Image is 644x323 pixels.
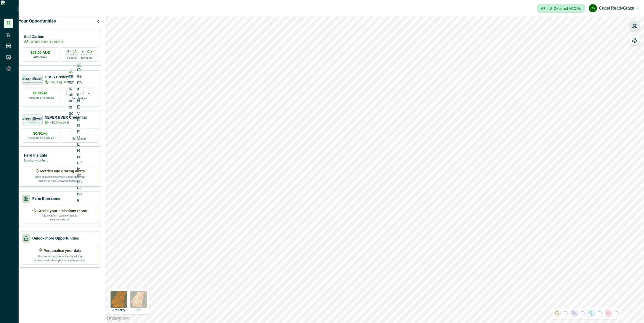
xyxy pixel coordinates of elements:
[107,316,130,321] a: Mapbox logo
[554,6,581,10] p: Deferred ACCUs
[22,76,43,81] img: certification logo
[1,1,17,16] img: Logo
[76,91,81,95] p: Tier 1
[45,115,87,120] p: NEVER EVER Credential
[136,309,141,312] p: Soil
[111,291,127,308] img: property preview
[37,208,88,214] p: Create your emissions report
[88,91,90,95] p: 1+
[33,55,48,59] p: ACCU Price
[82,49,92,53] p: 2 - 2.5
[112,309,125,312] p: Property
[69,69,74,117] img: certification logo
[589,2,639,14] button: Cadel ReadyGrazeCadel ReadyGraze
[72,136,86,141] p: Earn badge
[24,34,64,40] p: Soil Carbon
[50,80,69,84] p: +$0.3/kg Beef
[34,253,86,262] p: Uncover more opportunities by adding further details about your farm management.
[33,131,48,136] p: $0.30/kg
[24,153,48,158] p: Herd Insights
[19,18,56,24] p: Your Opportunities
[34,174,86,183] p: Make decisions faster with simple alerts and metrics on your livestock’s behaviour.
[32,236,79,241] p: Unlock more Opportunities
[66,53,78,56] p: ACCUs/ha/pa
[33,90,48,96] p: $0.30/kg
[27,136,54,140] p: Premiums on produce
[44,248,81,253] p: Personalise your data
[22,116,43,121] img: certification logo
[81,56,92,60] p: Cropping
[30,50,50,55] p: $56.00 AUD
[86,90,92,96] div: more credentials avaialble
[81,53,93,56] p: ACCUs/ha/pa
[23,122,42,124] p: Greenham NEVER EVER Beef Program
[549,6,552,11] p: 0
[22,82,42,83] p: Greenham Beef Sustainability Standard
[72,96,87,100] p: Earn badges
[45,74,74,80] p: GBSS Credential
[130,291,147,308] img: soil preview
[27,96,54,100] p: Premiums on produce
[67,56,77,60] p: Pasture
[41,214,79,221] p: Add your farm data to create an emissions report.
[24,158,48,163] p: Monitor your herd
[50,120,69,125] p: +$0.3/kg Beef
[67,49,77,53] p: 3 - 3.5
[29,40,64,44] p: 100,000 Potential ACCUs
[40,168,85,174] p: Metrics and grazing alerts
[32,196,60,201] p: Farm Emissions
[77,63,82,203] img: Greenham NEVER EVER certification badge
